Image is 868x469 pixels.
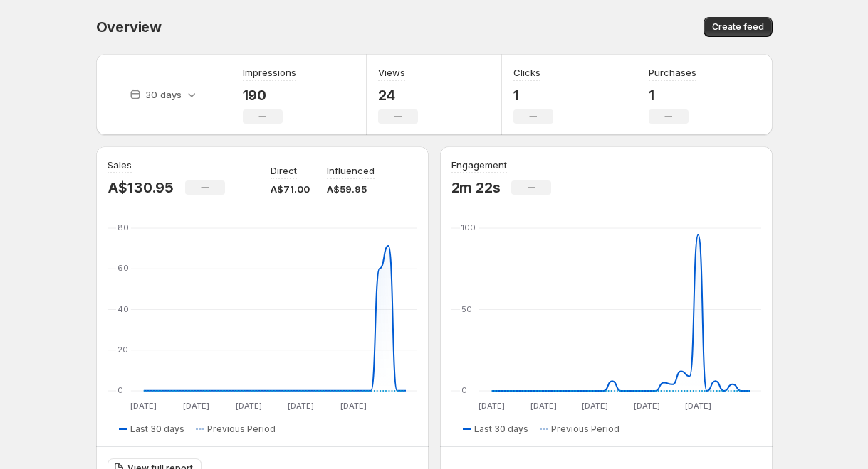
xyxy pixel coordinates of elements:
[243,87,296,104] p: 190
[685,401,711,411] text: [DATE]
[340,401,366,411] text: [DATE]
[243,65,296,80] h3: Impressions
[207,424,276,435] span: Previous Period
[582,401,608,411] text: [DATE]
[461,222,476,232] text: 100
[712,21,764,33] span: Create feed
[271,182,310,196] p: A$71.00
[649,65,696,80] h3: Purchases
[378,65,405,80] h3: Views
[551,424,619,435] span: Previous Period
[649,87,696,104] p: 1
[288,401,314,411] text: [DATE]
[474,424,528,435] span: Last 30 days
[327,182,375,196] p: A$59.95
[130,424,184,435] span: Last 30 days
[117,345,128,355] text: 20
[378,87,418,104] p: 24
[117,222,129,232] text: 80
[633,401,659,411] text: [DATE]
[271,163,297,178] p: Direct
[513,65,540,80] h3: Clicks
[513,87,553,104] p: 1
[108,158,132,172] h3: Sales
[704,17,773,37] button: Create feed
[327,163,375,178] p: Influenced
[96,18,162,36] span: Overview
[108,179,174,196] p: A$130.95
[461,304,472,314] text: 50
[235,401,261,411] text: [DATE]
[461,385,467,395] text: 0
[145,87,182,102] p: 30 days
[117,385,123,395] text: 0
[451,179,501,196] p: 2m 22s
[182,401,209,411] text: [DATE]
[530,401,556,411] text: [DATE]
[451,158,507,172] h3: Engagement
[117,304,129,314] text: 40
[130,401,157,411] text: [DATE]
[117,263,129,273] text: 60
[479,401,505,411] text: [DATE]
